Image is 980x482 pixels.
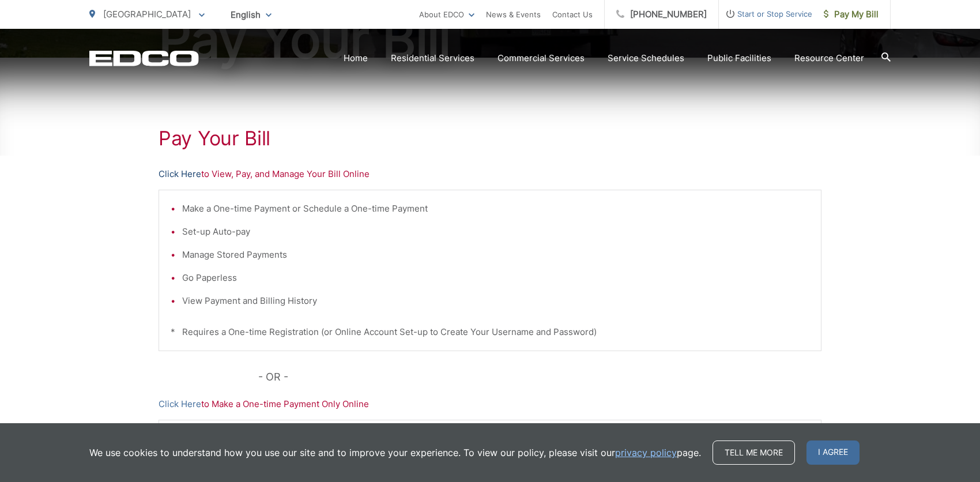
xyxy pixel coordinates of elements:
a: EDCD logo. Return to the homepage. [89,50,199,66]
a: Click Here [159,397,201,411]
p: We use cookies to understand how you use our site and to improve your experience. To view our pol... [89,446,701,460]
li: Manage Stored Payments [182,248,809,262]
p: to Make a One-time Payment Only Online [159,397,821,411]
a: About EDCO [419,7,474,21]
a: Service Schedules [608,51,684,65]
h1: Pay Your Bill [159,127,821,150]
a: Contact Us [552,7,593,21]
a: privacy policy [615,446,677,460]
a: Commercial Services [497,51,585,65]
a: Public Facilities [707,51,771,65]
a: Tell me more [713,440,795,465]
a: Residential Services [391,51,474,65]
span: Pay My Bill [824,7,879,21]
p: - OR - [258,368,822,386]
a: Resource Center [794,51,864,65]
p: to View, Pay, and Manage Your Bill Online [159,167,821,181]
span: [GEOGRAPHIC_DATA] [103,9,191,20]
a: Click Here [159,167,201,181]
li: Set-up Auto-pay [182,225,809,239]
p: * Requires a One-time Registration (or Online Account Set-up to Create Your Username and Password) [171,325,809,339]
li: Go Paperless [182,271,809,285]
span: I agree [806,440,860,465]
li: View Payment and Billing History [182,294,809,308]
a: News & Events [486,7,541,21]
li: Make a One-time Payment or Schedule a One-time Payment [182,202,809,216]
a: Home [344,51,368,65]
span: English [222,5,280,25]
